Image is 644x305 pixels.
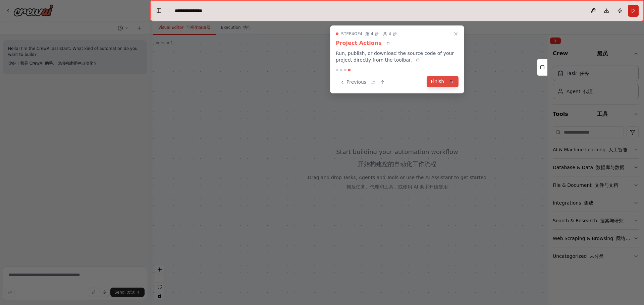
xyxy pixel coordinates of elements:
font: 上一个 [371,79,385,85]
p: Run, publish, or download the source code of your project directly from the toolbar. [336,50,459,63]
button: Hide left sidebar [154,6,164,15]
font: 第 4 步，共 4 步 [365,31,397,36]
button: Finish [427,76,459,87]
span: Step 4 of 4 [341,31,397,36]
button: Close walkthrough [452,30,460,38]
h3: Project Actions [336,39,459,47]
button: Previous 上一个 [336,77,389,88]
